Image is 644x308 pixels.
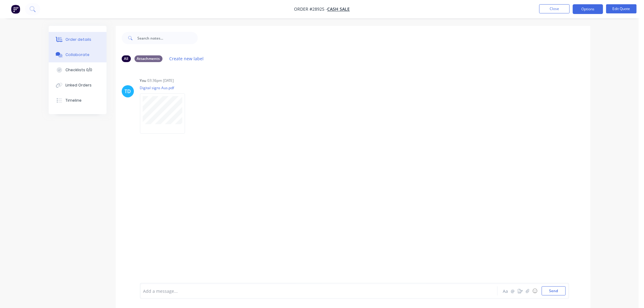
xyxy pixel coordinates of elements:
[140,78,146,83] div: You
[327,6,350,12] a: CASH SALE
[49,62,107,78] button: Checklists 0/0
[49,47,107,62] button: Collaborate
[11,5,20,14] img: Factory
[65,82,92,88] div: Linked Orders
[135,55,163,62] div: Attachments
[502,287,509,295] button: Aa
[573,4,603,14] button: Options
[49,93,107,108] button: Timeline
[65,52,89,58] div: Collaborate
[138,32,198,44] input: Search notes...
[124,88,131,95] div: TD
[539,4,570,13] button: Close
[166,54,207,63] button: Create new label
[531,287,539,295] button: ☺
[509,287,517,295] button: @
[65,67,92,73] div: Checklists 0/0
[65,37,91,42] div: Order details
[542,286,566,296] button: Send
[294,6,327,12] span: Order #28925 -
[49,32,107,47] button: Order details
[122,55,131,62] div: All
[65,98,82,103] div: Timeline
[606,4,637,13] button: Edit Quote
[148,78,174,83] div: 03:36pm [DATE]
[140,85,191,90] p: Digital signs Aus.pdf
[49,78,107,93] button: Linked Orders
